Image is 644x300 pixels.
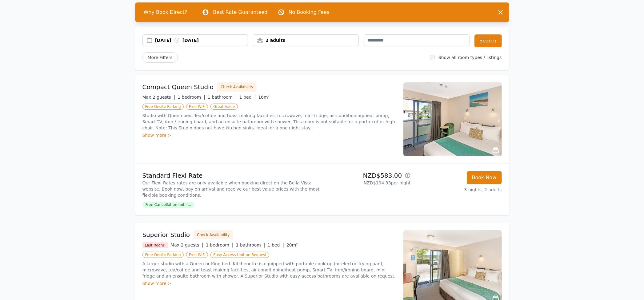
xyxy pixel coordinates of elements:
[416,187,502,193] p: 3 nights, 2 adults
[142,231,190,239] h3: Superior Studio
[142,242,168,248] span: Last Room!
[142,83,214,91] h3: Compact Queen Studio
[213,9,267,16] p: Best Rate Guaranteed
[142,171,320,180] p: Standard Flexi Rate
[239,95,256,100] span: 1 bed |
[142,202,194,208] span: Free Cancellation until ...
[286,243,298,247] span: 20m²
[325,171,411,180] p: NZD$583.00
[325,180,411,186] p: NZD$194.33 per night
[210,252,269,258] span: Easy-Access Unit on Request
[178,95,205,100] span: 1 bedroom |
[208,95,237,100] span: 1 bathroom |
[142,132,396,138] div: Show more >
[142,112,396,131] p: Studio with Queen bed. Tea/coffee and toast making facilities, microwave, mini fridge, air-condit...
[253,37,358,43] div: 2 adults
[258,95,270,100] span: 16m²
[474,34,502,47] button: Search
[142,104,184,110] span: Free Onsite Parking
[289,9,330,16] p: No Booking Fees
[194,230,233,239] button: Check Availability
[467,171,502,184] button: Book Now
[139,6,192,18] span: Why Book Direct?
[142,95,175,100] span: Max 2 guests |
[155,37,248,43] div: [DATE] [DATE]
[142,261,396,279] p: A larger studio with a Queen or King bed. Kitchenette is equipped with portable cooktop (or elect...
[206,243,234,247] span: 1 bedroom |
[236,243,265,247] span: 1 bathroom |
[142,252,184,258] span: Free Onsite Parking
[210,104,238,110] span: Great Value
[142,180,320,198] p: Our Flexi-Rates rates are only available when booking direct on the Bella Vista website. Book now...
[142,52,178,63] span: More Filters
[142,280,396,286] div: Show more >
[217,82,257,92] button: Check Availability
[186,104,208,110] span: Free WiFi
[186,252,208,258] span: Free WiFi
[438,55,502,60] label: Show all room types / listings
[170,243,203,247] span: Max 2 guests |
[268,243,284,247] span: 1 bed |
